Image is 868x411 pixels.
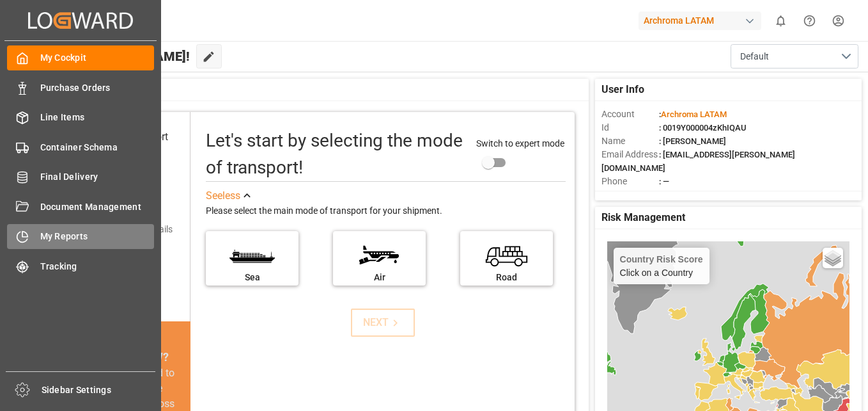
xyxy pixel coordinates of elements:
[7,75,154,100] a: Purchase Orders
[40,230,155,243] span: My Reports
[659,123,747,133] span: : 0019Y000004zKhIQAU
[7,224,154,249] a: My Reports
[823,248,843,268] a: Layers
[40,141,155,154] span: Container Schema
[467,271,546,284] div: Road
[351,309,415,337] button: NEXT
[601,82,644,97] span: User Info
[93,223,173,236] div: Add shipping details
[661,109,727,119] span: Archroma LATAM
[601,210,685,225] span: Risk Management
[601,134,659,148] span: Name
[206,188,240,204] div: See less
[7,194,154,219] a: Document Management
[40,170,155,184] span: Final Delivery
[740,50,769,63] span: Default
[659,190,691,200] span: : Shipper
[620,254,703,264] h4: Country Risk Score
[659,136,726,146] span: : [PERSON_NAME]
[40,81,155,95] span: Purchase Orders
[7,105,154,130] a: Line Items
[40,200,155,214] span: Document Management
[339,271,419,284] div: Air
[766,6,795,35] button: show 0 new notifications
[731,44,858,68] button: open menu
[601,150,795,173] span: : [EMAIL_ADDRESS][PERSON_NAME][DOMAIN_NAME]
[795,6,824,35] button: Help Center
[659,177,669,186] span: : —
[7,165,154,189] a: Final Delivery
[42,383,156,397] span: Sidebar Settings
[601,108,659,121] span: Account
[206,204,566,219] div: Please select the main mode of transport for your shipment.
[7,134,154,159] a: Container Schema
[40,111,155,124] span: Line Items
[40,51,155,65] span: My Cockpit
[639,12,761,30] div: Archroma LATAM
[40,260,155,273] span: Tracking
[601,175,659,188] span: Phone
[7,254,154,278] a: Tracking
[601,148,659,161] span: Email Address
[639,8,766,33] button: Archroma LATAM
[659,109,727,119] span: :
[601,121,659,134] span: Id
[52,44,190,68] span: Hello [PERSON_NAME]!
[476,138,564,149] span: Switch to expert mode
[620,254,703,278] div: Click on a Country
[601,188,659,202] span: Account Type
[7,45,154,70] a: My Cockpit
[363,315,402,330] div: NEXT
[212,271,292,284] div: Sea
[206,127,463,181] div: Let's start by selecting the mode of transport!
